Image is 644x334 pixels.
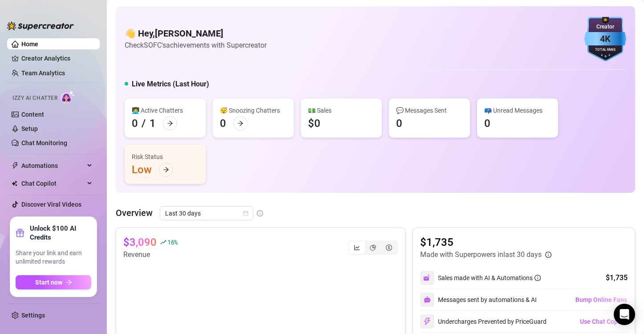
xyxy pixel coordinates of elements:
img: AI Chatter [61,90,75,103]
img: svg%3e [424,296,431,303]
a: Home [21,41,38,48]
div: segmented control [348,240,398,255]
div: Total Fans [584,47,626,53]
div: 💵 Sales [308,106,375,115]
div: 👩‍💻 Active Chatters [132,106,198,115]
span: 16 % [167,238,178,246]
button: Start nowarrow-right [16,275,91,289]
span: line-chart [354,244,360,251]
span: arrow-right [66,279,72,285]
span: Share your link and earn unlimited rewards [16,249,91,266]
article: Check SOFC's achievements with Supercreator [125,40,267,51]
div: 💬 Messages Sent [396,106,463,115]
span: Start now [35,279,62,286]
div: Undercharges Prevented by PriceGuard [420,314,547,329]
span: Izzy AI Chatter [12,94,57,102]
span: info-circle [535,275,541,281]
article: $1,735 [420,235,551,249]
span: thunderbolt [12,162,19,169]
div: 0 [220,116,226,130]
a: Team Analytics [21,69,65,77]
div: Risk Status [132,152,198,162]
span: Use Chat Copilot [580,318,627,325]
div: $1,735 [606,273,628,283]
article: $3,090 [123,235,157,249]
span: arrow-right [163,167,169,173]
article: Revenue [123,249,178,260]
div: Creator [584,23,626,31]
span: calendar [243,211,248,216]
img: svg%3e [423,318,431,326]
h5: Live Metrics (Last Hour) [132,79,209,90]
article: Made with Superpowers in last 30 days [420,249,542,260]
div: 😴 Snoozing Chatters [220,106,287,115]
span: info-circle [545,252,551,258]
div: $0 [308,116,320,130]
a: Creator Analytics [21,51,93,65]
a: Discover Viral Videos [21,201,81,208]
div: 0 [396,116,402,130]
span: pie-chart [370,244,376,251]
span: info-circle [257,210,263,216]
a: Settings [21,312,45,319]
span: Chat Copilot [21,176,85,191]
span: Last 30 days [165,207,248,220]
span: rise [160,239,166,245]
button: Bump Online Fans [575,293,628,307]
img: Chat Copilot [12,180,17,187]
a: Content [21,111,44,118]
div: 0 [132,116,138,130]
span: Bump Online Fans [575,296,627,303]
button: Use Chat Copilot [579,314,628,329]
span: arrow-right [237,120,243,126]
strong: Unlock $100 AI Credits [30,224,91,242]
a: Setup [21,125,38,132]
img: svg%3e [423,274,431,282]
div: Sales made with AI & Automations [438,273,541,283]
img: logo-BBDzfeDw.svg [7,21,74,30]
span: arrow-right [167,120,173,126]
h4: 👋 Hey, [PERSON_NAME] [125,27,267,40]
div: Open Intercom Messenger [614,304,635,325]
img: blue-badge-DgoSNQY1.svg [584,17,626,61]
a: Chat Monitoring [21,139,67,147]
div: Messages sent by automations & AI [420,293,537,307]
span: Automations [21,159,85,173]
div: 0 [484,116,490,130]
span: dollar-circle [386,244,392,251]
div: 📪 Unread Messages [484,106,551,115]
article: Overview [116,206,153,220]
div: 4K [584,32,626,46]
span: gift [16,228,24,237]
div: 1 [150,116,156,130]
